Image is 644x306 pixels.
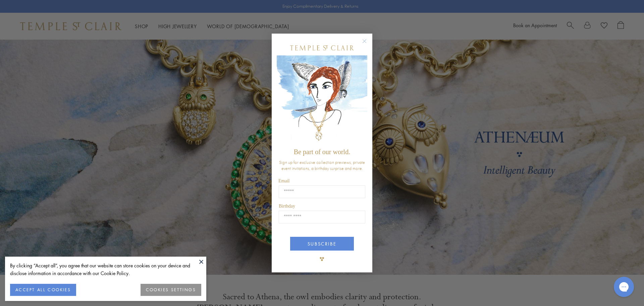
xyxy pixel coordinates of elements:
[364,40,372,49] button: Close dialog
[294,148,350,156] span: Be part of our world.
[290,45,354,50] img: Temple St. Clair
[279,185,365,198] input: Email
[290,237,354,251] button: SUBSCRIBE
[277,55,367,145] img: c4a9eb12-d91a-4d4a-8ee0-386386f4f338.jpeg
[279,204,295,209] span: Birthday
[610,274,637,299] iframe: Gorgias live chat messenger
[279,159,365,171] span: Sign up for exclusive collection previews, private event invitations, a birthday surprise and more.
[10,262,201,277] div: By clicking “Accept all”, you agree that our website can store cookies on your device and disclos...
[278,178,289,183] span: Email
[141,284,201,296] button: COOKIES SETTINGS
[315,252,329,266] img: TSC
[10,284,76,296] button: ACCEPT ALL COOKIES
